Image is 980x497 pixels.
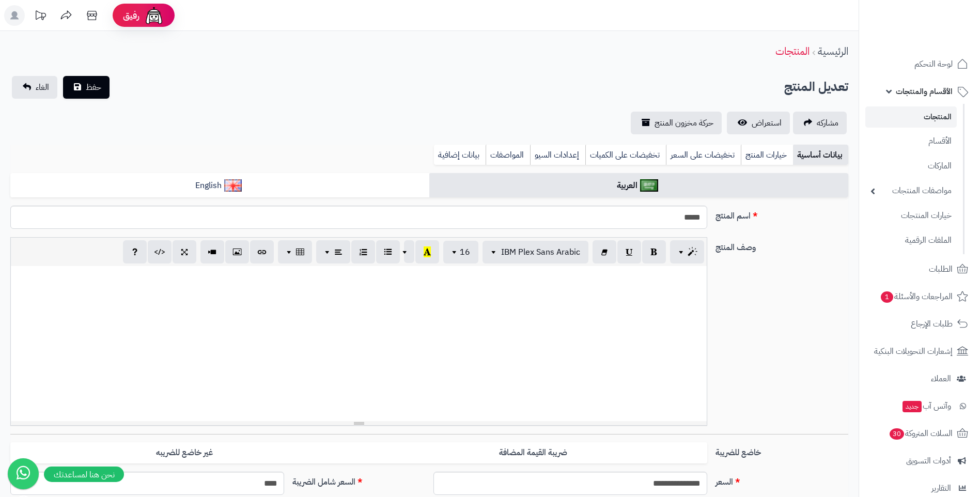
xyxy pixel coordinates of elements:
[931,481,951,495] span: التقارير
[889,426,953,441] span: السلات المتروكة
[931,371,951,386] span: العملاء
[443,241,478,263] button: 16
[865,180,957,202] a: مواصفات المنتجات
[27,5,53,28] a: تحديثات المنصة
[784,76,848,98] h2: تعديل المنتج
[12,76,57,99] a: الغاء
[880,289,953,304] span: المراجعات والأسئلة
[741,145,793,165] a: خيارات المنتج
[903,401,922,412] span: جديد
[711,206,852,222] label: اسم المنتج
[896,84,953,99] span: الأقسام والمنتجات
[793,145,848,165] a: بيانات أساسية
[901,399,951,413] span: وآتس آب
[752,117,782,129] span: استعراض
[63,76,110,99] button: حفظ
[86,81,101,94] span: حفظ
[711,472,852,488] label: السعر
[865,257,974,282] a: الطلبات
[530,145,585,165] a: إعدادات السيو
[711,442,852,459] label: خاضع للضريبة
[123,9,139,22] span: رفيق
[890,428,904,440] span: 30
[865,52,974,76] a: لوحة التحكم
[865,339,974,364] a: إشعارات التحويلات البنكية
[486,145,530,165] a: المواصفات
[640,179,658,192] img: العربية
[775,43,810,59] a: المنتجات
[288,472,429,488] label: السعر شامل الضريبة
[914,57,953,71] span: لوحة التحكم
[666,145,741,165] a: تخفيضات على السعر
[865,366,974,391] a: العملاء
[865,130,957,152] a: الأقسام
[727,112,790,134] a: استعراض
[818,43,848,59] a: الرئيسية
[817,117,838,129] span: مشاركه
[793,112,847,134] a: مشاركه
[501,246,580,258] span: IBM Plex Sans Arabic
[881,291,893,303] span: 1
[911,317,953,331] span: طلبات الإرجاع
[874,344,953,359] span: إشعارات التحويلات البنكية
[865,312,974,336] a: طلبات الإرجاع
[36,81,49,94] span: الغاء
[10,442,359,463] label: غير خاضع للضريبه
[865,284,974,309] a: المراجعات والأسئلة1
[585,145,666,165] a: تخفيضات على الكميات
[631,112,722,134] a: حركة مخزون المنتج
[10,173,429,198] a: English
[906,454,951,468] span: أدوات التسويق
[865,394,974,418] a: وآتس آبجديد
[865,229,957,252] a: الملفات الرقمية
[865,205,957,227] a: خيارات المنتجات
[429,173,848,198] a: العربية
[460,246,470,258] span: 16
[359,442,707,463] label: ضريبة القيمة المضافة
[929,262,953,276] span: الطلبات
[865,106,957,128] a: المنتجات
[711,237,852,254] label: وصف المنتج
[865,155,957,177] a: الماركات
[224,179,242,192] img: English
[865,448,974,473] a: أدوات التسويق
[865,421,974,446] a: السلات المتروكة30
[434,145,486,165] a: بيانات إضافية
[483,241,588,263] button: IBM Plex Sans Arabic
[655,117,713,129] span: حركة مخزون المنتج
[144,5,164,26] img: ai-face.png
